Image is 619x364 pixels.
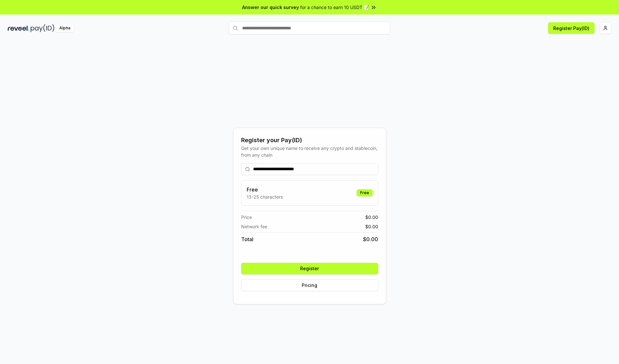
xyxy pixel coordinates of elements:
[241,136,378,145] div: Register your Pay(ID)
[363,235,378,243] span: $ 0.00
[241,223,267,230] span: Network fee
[241,145,378,158] div: Get your own unique name to receive any crypto and stablecoin, from any chain
[241,214,252,221] span: Price
[300,4,369,11] span: for a chance to earn 10 USDT 📝
[241,280,378,291] button: Pricing
[56,24,74,32] div: Alpha
[548,22,594,34] button: Register Pay(ID)
[241,235,253,243] span: Total
[247,186,283,193] h3: Free
[247,193,283,200] p: 13-25 characters
[8,24,29,32] img: reveel_dark
[241,263,378,274] button: Register
[242,4,299,11] span: Answer our quick survey
[365,214,378,221] span: $ 0.00
[365,223,378,230] span: $ 0.00
[31,24,54,32] img: pay_id
[357,189,373,196] div: Free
